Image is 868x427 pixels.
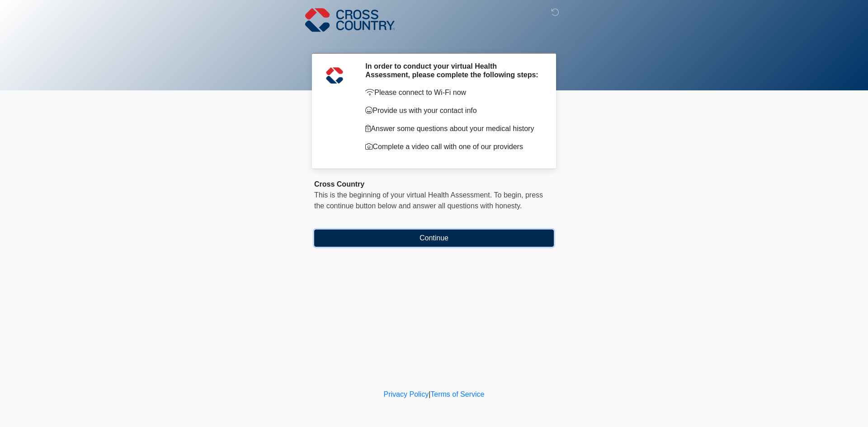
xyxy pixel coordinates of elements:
[314,191,543,210] span: press the continue button below and answer all questions with honesty.
[314,230,554,247] button: Continue
[365,123,540,134] p: Answer some questions about your medical history
[307,33,561,49] h1: ‎ ‎ ‎
[365,141,540,152] p: Complete a video call with one of our providers
[365,62,540,79] h2: In order to conduct your virtual Health Assessment, please complete the following steps:
[314,179,554,190] div: Cross Country
[365,87,540,98] p: Please connect to Wi-Fi now
[429,390,430,398] a: |
[365,105,540,116] p: Provide us with your contact info
[430,390,484,398] a: Terms of Service
[305,7,395,33] img: Cross Country Logo
[314,191,492,199] span: This is the beginning of your virtual Health Assessment.
[384,390,429,398] a: Privacy Policy
[321,62,348,89] img: Agent Avatar
[494,191,525,199] span: To begin,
